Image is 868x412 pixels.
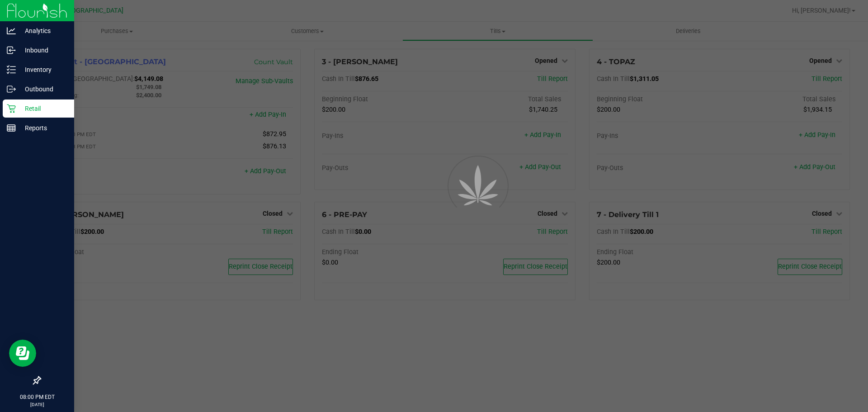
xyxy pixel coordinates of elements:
[7,104,16,113] inline-svg: Retail
[16,123,70,133] p: Reports
[16,84,70,95] p: Outbound
[4,393,70,401] p: 08:00 PM EDT
[7,123,16,133] inline-svg: Reports
[16,64,70,75] p: Inventory
[16,45,70,56] p: Inbound
[16,25,70,36] p: Analytics
[16,103,70,114] p: Retail
[7,65,16,74] inline-svg: Inventory
[4,401,70,408] p: [DATE]
[7,46,16,55] inline-svg: Inbound
[9,340,36,367] iframe: Resource center
[7,85,16,94] inline-svg: Outbound
[7,26,16,35] inline-svg: Analytics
